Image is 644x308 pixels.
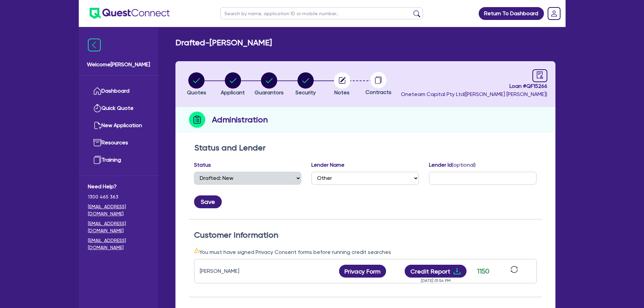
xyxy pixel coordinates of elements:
div: 1150 [475,266,492,276]
h2: Administration [212,114,268,126]
label: Lender Name [311,161,344,169]
a: Quick Quote [88,100,149,117]
button: Notes [334,72,351,97]
a: [EMAIL_ADDRESS][DOMAIN_NAME] [88,220,149,234]
span: 1300 465 363 [88,193,149,200]
span: Oneteam Capital Pty Ltd ( [PERSON_NAME] [PERSON_NAME] ) [401,91,547,97]
img: new-application [93,121,101,129]
button: Save [194,195,222,208]
a: [EMAIL_ADDRESS][DOMAIN_NAME] [88,203,149,217]
a: audit [532,69,547,82]
img: icon-menu-close [88,39,101,51]
div: [PERSON_NAME] [200,267,284,275]
span: audit [536,71,544,79]
a: Dashboard [88,82,149,100]
img: quest-connect-logo-blue [90,8,170,19]
button: Privacy Form [339,265,386,278]
span: Security [295,89,316,96]
span: Quotes [187,89,206,96]
div: You must have signed Privacy Consent forms before running credit searches [194,248,537,256]
a: Return To Dashboard [479,7,544,20]
img: quick-quote [93,104,101,112]
span: download [453,267,461,275]
span: Guarantors [255,89,284,96]
span: Applicant [221,89,245,96]
img: step-icon [189,112,205,128]
a: Dropdown toggle [545,5,563,22]
span: Notes [334,89,350,96]
span: sync [510,266,518,273]
button: Credit Reportdownload [405,265,467,278]
span: Need Help? [88,183,149,191]
a: [EMAIL_ADDRESS][DOMAIN_NAME] [88,237,149,251]
label: Status [194,161,211,169]
h2: Drafted - [PERSON_NAME] [175,38,272,48]
span: Contracts [365,89,391,95]
span: Welcome [PERSON_NAME] [87,61,150,69]
span: (optional) [452,162,476,168]
span: warning [194,248,199,253]
img: resources [93,139,101,147]
input: Search by name, application ID or mobile number... [220,7,423,19]
img: training [93,156,101,164]
a: Resources [88,134,149,151]
a: New Application [88,117,149,134]
button: sync [508,265,520,277]
button: Guarantors [254,72,284,97]
button: Security [295,72,316,97]
h2: Customer Information [194,230,537,240]
button: Applicant [220,72,245,97]
label: Lender Id [429,161,476,169]
span: Loan # QF15266 [401,82,547,90]
button: Quotes [187,72,207,97]
a: Training [88,151,149,169]
h2: Status and Lender [194,143,536,153]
